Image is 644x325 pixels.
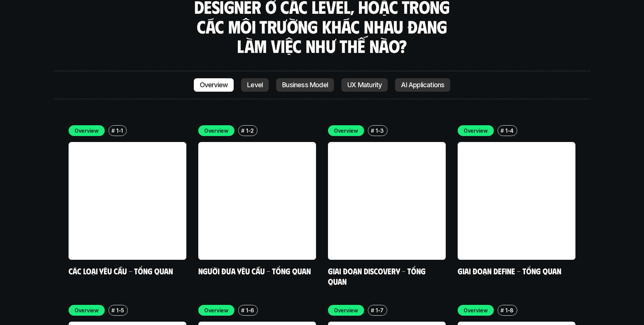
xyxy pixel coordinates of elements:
[75,306,99,314] p: Overview
[334,306,358,314] p: Overview
[464,306,488,314] p: Overview
[276,78,334,92] a: Business Model
[371,307,374,313] h6: #
[111,307,115,313] h6: #
[194,78,234,92] a: Overview
[341,78,388,92] a: UX Maturity
[376,127,384,135] p: 1-3
[501,128,504,133] h6: #
[200,81,228,89] p: Overview
[282,81,328,89] p: Business Model
[401,81,444,89] p: AI Applications
[116,306,124,314] p: 1-5
[501,307,504,313] h6: #
[505,306,514,314] p: 1-8
[328,266,427,286] a: Giai đoạn Discovery - Tổng quan
[241,307,244,313] h6: #
[505,127,514,135] p: 1-4
[241,78,269,92] a: Level
[247,81,263,89] p: Level
[246,127,254,135] p: 1-2
[69,266,173,276] a: Các loại yêu cầu - Tổng quan
[204,306,228,314] p: Overview
[246,306,254,314] p: 1-6
[395,78,450,92] a: AI Applications
[458,266,561,276] a: Giai đoạn Define - Tổng quan
[204,127,228,135] p: Overview
[347,81,382,89] p: UX Maturity
[334,127,358,135] p: Overview
[371,128,374,133] h6: #
[198,266,311,276] a: Người đưa yêu cầu - Tổng quan
[464,127,488,135] p: Overview
[111,128,115,133] h6: #
[241,128,244,133] h6: #
[116,127,123,135] p: 1-1
[75,127,99,135] p: Overview
[376,306,383,314] p: 1-7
